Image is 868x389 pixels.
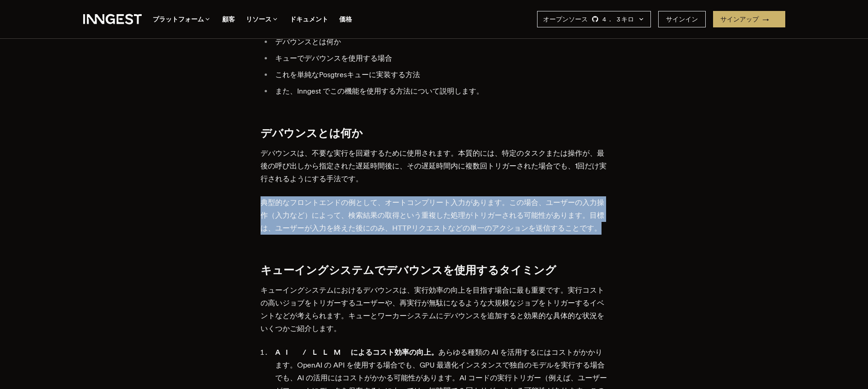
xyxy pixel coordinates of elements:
font: 典型的なフロントエンドの例として、オートコンプリート入力があります。この場合、ユーザーの入力操作（入力など）によって、検索結果の取得という重複した処理がトリガーされる可能性があります。目標は、ユ... [261,198,604,232]
a: 価格 [339,14,352,25]
font: サインイン [666,16,698,23]
font: 4.3 [602,16,621,23]
font: 価格 [339,16,352,23]
font: ドキュメント [290,16,328,23]
font: → [762,16,778,23]
a: サインイン [658,11,706,27]
font: 顧客 [222,16,235,23]
a: ドキュメント [290,14,328,25]
font: キューイングシステムにおけるデバウンスは、実行効率の向上を目指す場合に最も重要です。実行コストの高いジョブをトリガーするユーザーや、再実行が無駄になるような大規模なジョブをトリガーするイベントな... [261,286,604,333]
font: オープンソース [543,16,588,23]
a: 顧客 [222,14,235,25]
font: AI / LLM によるコスト効率の向上。 [275,348,438,357]
font: これを単純なPosgtresキューに実装する方法 [275,70,420,79]
a: サインアップ [713,11,785,27]
font: デバウンスは、不要な実行を回避するために使用されます。本質的には、特定のタスクまたは操作が、最後の呼び出しから指定された遅延時間後に、その遅延時間内に複数回トリガーされた場合でも、1回だけ実行さ... [261,149,607,183]
font: サインアップ [720,16,759,23]
font: リソース [246,16,272,23]
font: プラットフォーム [153,16,204,23]
font: キューイングシステムでデバウンスを使用するタイミング [261,263,556,277]
font: また、Inngest でこの機能を使用する方法について説明します。 [275,87,484,95]
font: キューでデバウンスを使用する場合 [275,54,392,63]
font: キロ [621,16,634,23]
button: プラットフォーム [153,14,211,25]
font: デバウンスとは何か [261,126,363,140]
button: リソース [246,14,279,25]
font: デバウンスとは何か [275,37,341,46]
